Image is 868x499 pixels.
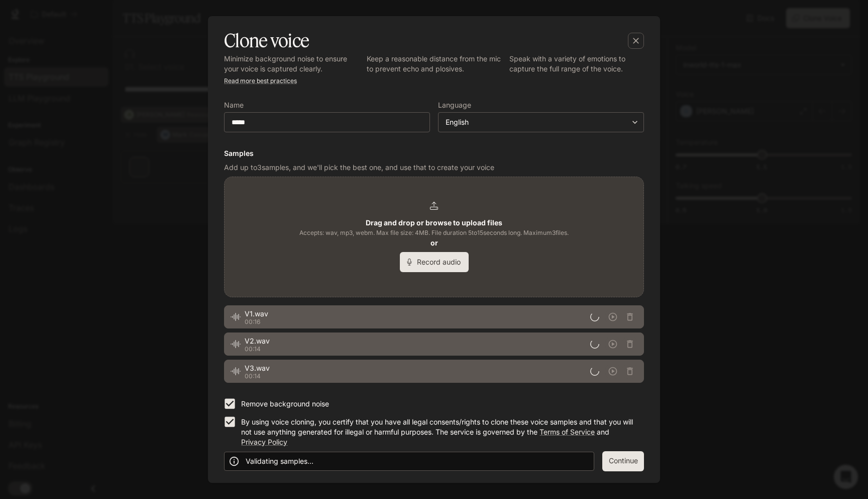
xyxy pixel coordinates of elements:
b: or [430,238,438,247]
b: Drag and drop or browse to upload files [366,218,502,227]
p: 00:14 [245,346,590,352]
span: V3.wav [245,363,590,373]
p: Name [224,102,244,109]
span: V2.wav [245,336,590,346]
span: Accepts: wav, mp3, webm. Max file size: 4MB. File duration 5 to 15 seconds long. Maximum 3 files. [299,228,569,238]
div: English [446,117,627,127]
p: 00:16 [245,319,590,325]
h5: Clone voice [224,28,309,53]
a: Read more best practices [224,77,297,85]
p: 00:14 [245,373,590,379]
p: Remove background noise [241,399,329,409]
div: English [439,117,643,127]
div: Validating samples... [246,452,313,470]
p: Speak with a variety of emotions to capture the full range of the voice. [509,54,644,74]
p: Keep a reasonable distance from the mic to prevent echo and plosives. [367,54,501,74]
h6: Samples [224,148,644,158]
p: By using voice cloning, you certify that you have all legal consents/rights to clone these voice ... [241,417,636,447]
button: Continue [602,451,644,471]
button: Record audio [400,252,469,272]
span: V1.wav [245,309,590,319]
p: Language [438,102,471,109]
p: Add up to 3 samples, and we'll pick the best one, and use that to create your voice [224,162,644,173]
p: Minimize background noise to ensure your voice is captured clearly. [224,54,359,74]
a: Terms of Service [539,428,595,436]
a: Privacy Policy [241,438,287,446]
